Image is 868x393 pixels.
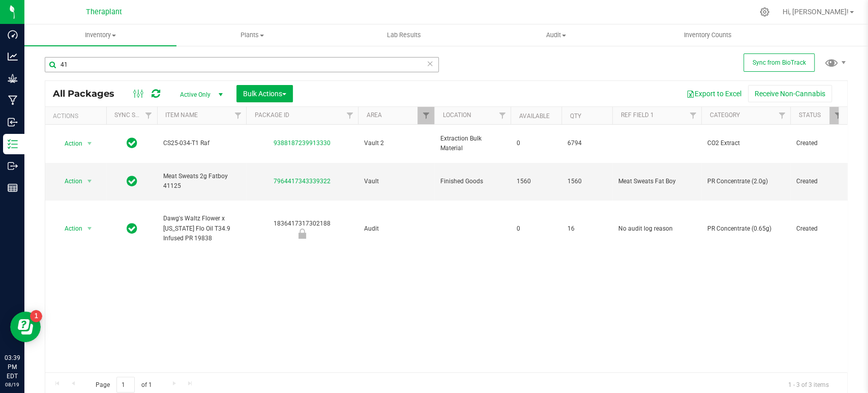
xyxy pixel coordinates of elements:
[783,8,849,16] span: Hi, [PERSON_NAME]!
[8,51,18,62] inline-svg: Analytics
[8,117,18,127] inline-svg: Inbound
[373,31,435,40] span: Lab Results
[274,178,331,185] a: 7964417343339322
[481,31,632,40] span: Audit
[517,138,555,148] span: 0
[53,113,102,120] div: Actions
[229,107,246,124] a: Filter
[87,377,160,392] span: Page of 1
[55,221,83,236] span: Action
[796,138,840,148] span: Created
[177,31,328,40] span: Plants
[8,161,18,171] inline-svg: Outbound
[8,30,18,40] inline-svg: Dashboard
[707,224,784,234] span: PR Concentrate (0.65g)
[707,138,784,148] span: CO2 Extract
[8,73,18,83] inline-svg: Grow
[364,177,428,186] span: Vault
[236,85,293,102] button: Bulk Actions
[796,177,840,186] span: Created
[254,111,289,119] a: Package ID
[796,224,840,234] span: Created
[567,224,606,234] span: 16
[442,111,471,119] a: Location
[5,381,20,388] p: 08/19
[829,107,846,124] a: Filter
[127,174,137,188] span: In Sync
[341,107,358,124] a: Filter
[5,353,20,381] p: 03:39 PM EDT
[570,113,581,120] a: Qty
[30,310,42,322] iframe: Resource center unread badge
[114,111,154,119] a: Sync Status
[83,174,96,188] span: select
[83,221,96,236] span: select
[8,183,18,193] inline-svg: Reports
[24,24,176,46] a: Inventory
[364,224,428,234] span: Audit
[753,59,806,66] span: Sync from BioTrack
[45,57,439,72] input: Search Package ID, Item Name, SKU, Lot or Part Number...
[494,107,511,124] a: Filter
[780,377,837,392] span: 1 - 3 of 3 items
[55,136,83,151] span: Action
[620,111,653,119] a: Ref Field 1
[758,7,771,17] div: Manage settings
[618,224,695,234] span: No audit log reason
[127,136,137,150] span: In Sync
[519,113,549,120] a: Available
[55,174,83,188] span: Action
[116,377,135,392] input: 1
[567,138,606,148] span: 6794
[773,107,790,124] a: Filter
[670,31,745,40] span: Inventory Counts
[328,24,480,46] a: Lab Results
[86,8,122,16] span: Theraplant
[440,177,504,186] span: Finished Goods
[83,136,96,151] span: select
[707,177,784,186] span: PR Concentrate (2.0g)
[684,107,701,124] a: Filter
[127,221,137,236] span: In Sync
[165,111,198,119] a: Item Name
[8,95,18,105] inline-svg: Manufacturing
[567,177,606,186] span: 1560
[163,172,240,191] span: Meat Sweats 2g Fatboy 41125
[245,229,360,239] div: Audit
[798,111,820,119] a: Status
[517,177,555,186] span: 1560
[709,111,739,119] a: Category
[53,88,125,99] span: All Packages
[632,24,784,46] a: Inventory Counts
[618,177,695,186] span: Meat Sweats Fat Boy
[243,90,286,98] span: Bulk Actions
[274,139,331,147] a: 9388187239913330
[163,214,240,243] span: Dawg's Waltz Flower x [US_STATE] Flo Oil T34.9 Infused PR 19838
[245,219,360,239] div: 1836417317302188
[24,31,176,40] span: Inventory
[176,24,328,46] a: Plants
[743,53,815,72] button: Sync from BioTrack
[417,107,434,124] a: Filter
[440,134,504,153] span: Extraction Bulk Material
[140,107,157,124] a: Filter
[163,138,240,148] span: CS25-034-T1 Raf
[480,24,632,46] a: Audit
[427,57,434,70] span: Clear
[680,85,748,102] button: Export to Excel
[748,85,832,102] button: Receive Non-Cannabis
[364,138,428,148] span: Vault 2
[366,111,381,119] a: Area
[10,312,41,342] iframe: Resource center
[517,224,555,234] span: 0
[8,139,18,149] inline-svg: Inventory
